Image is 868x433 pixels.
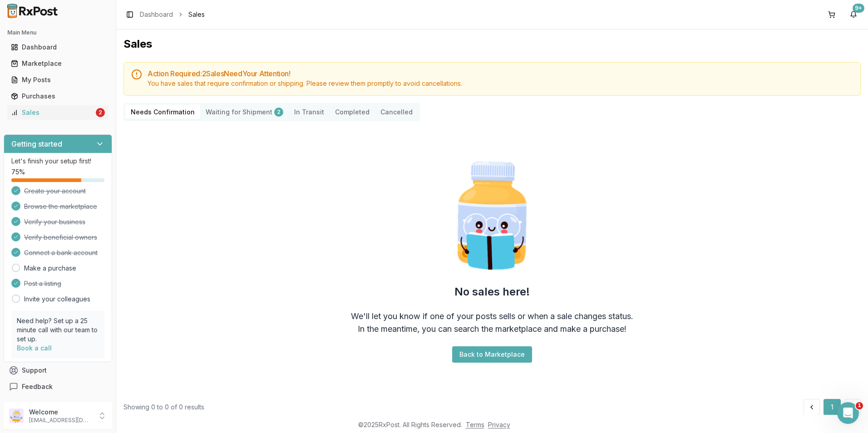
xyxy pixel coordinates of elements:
div: Showing 0 to 0 of 0 results [123,403,204,412]
img: Smart Pill Bottle [434,157,550,274]
button: Marketplace [4,56,112,71]
div: 2 [274,108,283,117]
button: In Transit [289,105,330,119]
div: Sales [11,108,94,117]
p: [EMAIL_ADDRESS][DOMAIN_NAME] [29,417,92,424]
div: 2 [96,108,105,117]
button: Purchases [4,89,112,103]
span: Connect a bank account [24,248,98,257]
span: Feedback [22,382,53,391]
button: Sales2 [4,105,112,120]
h2: Main Menu [7,29,108,36]
button: Back to Marketplace [452,346,532,363]
button: My Posts [4,73,112,87]
span: 75 % [11,167,25,177]
span: Verify beneficial owners [24,233,97,242]
div: You have sales that require confirmation or shipping. Please review them promptly to avoid cancel... [148,79,853,88]
button: 9+ [846,7,861,22]
span: Verify your business [24,217,85,226]
iframe: Intercom live chat [837,402,859,424]
span: Post a listing [24,279,61,288]
div: Purchases [11,92,105,101]
a: Book a call [17,344,52,352]
a: Sales2 [7,104,108,121]
a: Marketplace [7,55,108,72]
img: User avatar [9,408,24,423]
h1: Sales [123,37,861,51]
button: Feedback [4,379,112,395]
p: Need help? Set up a 25 minute call with our team to set up. [17,316,99,344]
h5: Action Required: 2 Sale s Need Your Attention! [148,70,853,77]
div: My Posts [11,75,105,84]
span: Create your account [24,187,86,196]
p: Welcome [29,408,92,417]
h2: No sales here! [454,285,530,299]
div: 9+ [853,4,864,13]
button: Needs Confirmation [125,105,200,119]
div: Dashboard [11,43,105,52]
div: Marketplace [11,59,105,68]
div: We'll let you know if one of your posts sells or when a sale changes status. [351,310,633,323]
button: Cancelled [375,105,418,119]
a: Terms [466,421,484,428]
img: RxPost Logo [4,4,62,18]
nav: breadcrumb [140,10,205,19]
button: Support [4,362,112,379]
h3: Getting started [11,138,62,149]
a: Purchases [7,88,108,104]
a: My Posts [7,72,108,88]
a: Make a purchase [24,264,76,273]
p: Let's finish your setup first! [11,157,104,166]
a: Dashboard [140,10,173,19]
span: Sales [188,10,205,19]
a: Invite your colleagues [24,295,90,304]
button: Dashboard [4,40,112,54]
span: Browse the marketplace [24,202,97,211]
button: 1 [824,399,841,415]
span: 1 [856,402,863,409]
div: In the meantime, you can search the marketplace and make a purchase! [358,323,626,335]
a: Dashboard [7,39,108,55]
button: Waiting for Shipment [200,105,289,119]
a: Privacy [488,421,510,428]
button: Completed [330,105,375,119]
